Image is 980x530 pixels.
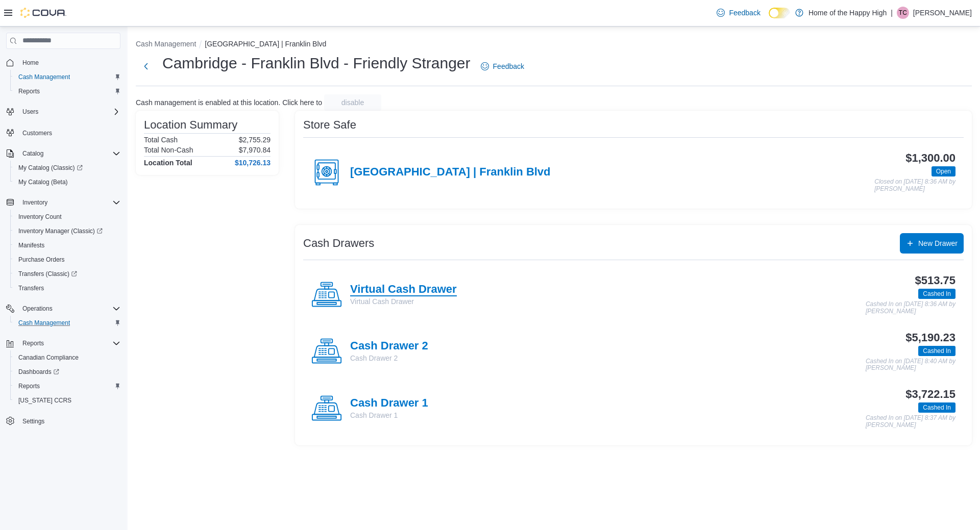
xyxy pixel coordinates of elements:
p: | [891,7,893,19]
p: Closed on [DATE] 8:36 AM by [PERSON_NAME] [874,179,955,192]
h3: $3,722.15 [905,388,955,400]
span: Purchase Orders [14,254,120,266]
span: My Catalog (Beta) [14,176,120,188]
img: Cova [20,8,66,18]
span: Manifests [14,239,120,251]
h3: Store Safe [303,119,356,131]
span: Reports [18,337,120,349]
span: Operations [22,305,53,313]
a: My Catalog (Classic) [10,161,125,175]
button: Cash Management [136,40,196,48]
span: Dashboards [14,366,120,378]
span: Reports [14,85,120,97]
button: Operations [2,301,125,316]
a: Canadian Compliance [14,351,83,364]
button: Reports [2,336,125,350]
span: Feedback [493,61,524,71]
span: Cashed In [923,403,951,412]
a: Cash Management [14,71,74,83]
span: Cash Management [14,71,120,83]
span: Reports [22,339,44,347]
nav: An example of EuiBreadcrumbs [136,39,972,51]
h4: $10,726.13 [235,159,271,167]
span: Users [18,106,120,118]
span: Open [932,166,955,176]
p: $2,755.29 [239,136,271,144]
h3: $513.75 [915,274,955,287]
span: Inventory Manager (Classic) [14,225,120,237]
span: Transfers [18,284,44,292]
span: Customers [18,126,120,139]
a: Transfers (Classic) [10,267,125,281]
p: Cash Drawer 1 [350,410,428,420]
nav: Complex example [6,51,120,455]
button: [GEOGRAPHIC_DATA] | Franklin Blvd [205,40,326,48]
p: Home of the Happy High [808,7,887,19]
p: Cashed In on [DATE] 8:40 AM by [PERSON_NAME] [866,358,955,372]
button: Reports [10,379,125,393]
p: $7,970.84 [239,146,271,154]
span: Inventory Count [18,213,62,221]
span: Home [18,56,120,69]
span: New Drawer [918,238,958,248]
a: Manifests [14,239,48,251]
h4: [GEOGRAPHIC_DATA] | Franklin Blvd [350,166,551,179]
a: Reports [14,380,44,392]
h4: Location Total [144,159,192,167]
a: Dashboards [14,366,63,378]
button: Purchase Orders [10,253,125,267]
span: Home [22,59,39,67]
button: Users [2,105,125,119]
p: Cash management is enabled at this location. Click here to [136,98,322,107]
h4: Virtual Cash Drawer [350,283,457,296]
a: Transfers [14,282,48,294]
h1: Cambridge - Franklin Blvd - Friendly Stranger [162,53,471,73]
span: My Catalog (Beta) [18,178,68,186]
button: Cash Management [10,316,125,330]
h4: Cash Drawer 1 [350,397,428,410]
span: Catalog [18,147,120,160]
button: My Catalog (Beta) [10,175,125,189]
button: Users [18,106,42,118]
button: Inventory [18,196,52,209]
p: Virtual Cash Drawer [350,296,457,307]
h3: $5,190.23 [905,332,955,344]
span: Cash Management [14,317,120,329]
span: Cashed In [923,346,951,356]
p: Cashed In on [DATE] 8:37 AM by [PERSON_NAME] [866,415,955,428]
button: Transfers [10,281,125,295]
span: Inventory [22,198,47,207]
span: Transfers (Classic) [14,268,120,280]
span: Canadian Compliance [18,354,79,362]
h4: Cash Drawer 2 [350,340,428,353]
span: Cashed In [918,402,955,413]
span: Manifests [18,241,44,249]
span: Transfers (Classic) [18,270,77,278]
button: New Drawer [900,233,964,254]
span: Cash Management [18,319,70,327]
button: Operations [18,302,57,315]
span: Washington CCRS [14,394,120,407]
span: Dashboards [18,368,59,376]
h3: Location Summary [144,119,237,131]
div: Taylor Corbett [897,7,909,19]
span: Users [22,108,38,116]
span: Operations [18,302,120,315]
a: My Catalog (Beta) [14,176,72,188]
button: Catalog [2,146,125,161]
a: Settings [18,415,48,427]
a: [US_STATE] CCRS [14,394,76,407]
span: Catalog [22,149,43,158]
span: Reports [18,87,40,95]
button: Cash Management [10,70,125,84]
a: Inventory Manager (Classic) [14,225,107,237]
a: Reports [14,85,44,97]
button: Reports [18,337,48,349]
a: Customers [18,127,56,139]
button: Manifests [10,238,125,253]
span: Settings [18,415,120,427]
a: Transfers (Classic) [14,268,81,280]
span: My Catalog (Classic) [14,162,120,174]
span: Cash Management [18,73,70,81]
span: Inventory Count [14,211,120,223]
